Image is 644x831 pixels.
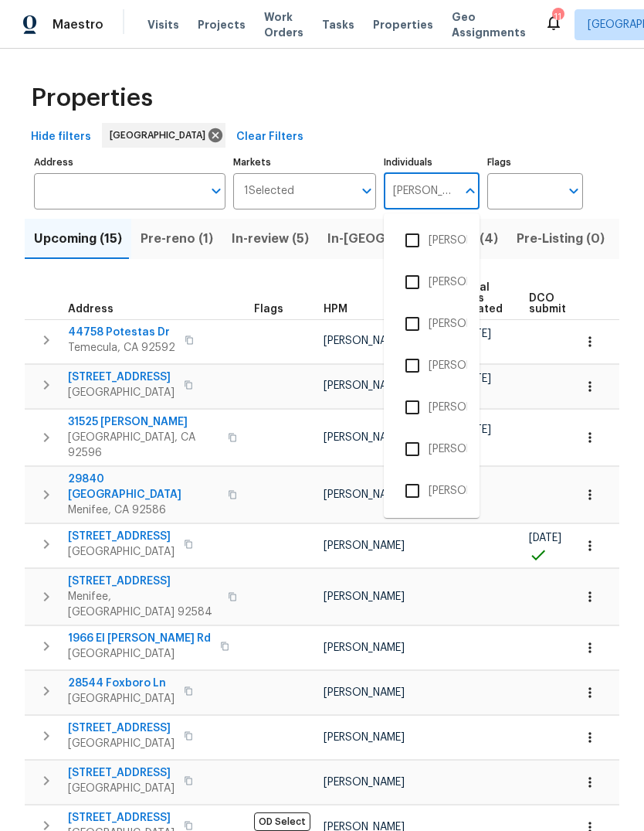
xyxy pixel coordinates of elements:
span: 1 Selected [244,185,294,198]
span: Visits [147,17,179,32]
span: 1966 El [PERSON_NAME] Rd [68,631,211,646]
span: 44758 Potestas Dr [68,325,175,340]
li: [PERSON_NAME] [396,308,467,340]
span: [STREET_ADDRESS] [68,574,219,589]
span: Tasks [322,19,354,30]
span: Hide filters [31,128,91,147]
span: Properties [31,90,153,106]
span: HPM [324,304,347,315]
label: Markets [233,158,377,167]
div: [GEOGRAPHIC_DATA] [102,123,225,148]
span: [STREET_ADDRESS] [68,720,175,736]
li: [PERSON_NAME] [396,433,467,465]
input: Search ... [384,173,456,209]
span: [GEOGRAPHIC_DATA] [68,781,175,796]
span: [PERSON_NAME] [324,335,405,346]
label: Flags [487,158,583,167]
span: [PERSON_NAME] [324,540,405,551]
label: Address [34,158,225,167]
button: Hide filters [25,123,97,152]
button: Open [563,180,585,202]
button: Clear Filters [230,123,310,152]
li: [PERSON_NAME] [396,224,467,257]
span: [GEOGRAPHIC_DATA] [68,544,175,560]
span: [GEOGRAPHIC_DATA], CA 92596 [68,430,219,461]
button: Close [459,180,481,202]
span: 29840 [GEOGRAPHIC_DATA] [68,472,219,502]
span: [STREET_ADDRESS] [68,370,175,385]
span: [PERSON_NAME] [324,432,405,443]
span: In-review (5) [232,228,309,250]
span: Work Orders [264,9,303,40]
div: 11 [552,9,563,25]
button: Open [205,180,227,202]
span: [DATE] [529,533,561,543]
span: Pre-reno (1) [141,228,213,250]
span: Geo Assignments [452,9,526,40]
span: 31525 [PERSON_NAME] [68,414,219,430]
span: Temecula, CA 92592 [68,340,175,356]
span: [GEOGRAPHIC_DATA] [110,128,212,143]
span: Menifee, CA 92586 [68,502,219,518]
span: [PERSON_NAME] [324,591,405,602]
span: [GEOGRAPHIC_DATA] [68,385,175,400]
span: [STREET_ADDRESS] [68,529,175,544]
span: Properties [373,17,433,32]
span: [PERSON_NAME] [324,732,405,743]
span: Address [68,304,114,315]
span: [PERSON_NAME] [324,380,405,391]
span: Initial WOs created [459,282,503,315]
span: DCO submitted [529,293,585,315]
span: In-[GEOGRAPHIC_DATA] (4) [327,228,498,250]
span: [GEOGRAPHIC_DATA] [68,646,211,662]
span: [GEOGRAPHIC_DATA] [68,691,175,707]
span: [PERSON_NAME] [324,489,405,500]
span: [STREET_ADDRESS] [68,810,175,826]
span: [PERSON_NAME] [324,642,405,653]
span: Projects [198,17,246,32]
label: Individuals [384,158,480,167]
span: [PERSON_NAME] [324,687,405,698]
span: Maestro [53,17,103,32]
span: [GEOGRAPHIC_DATA] [68,736,175,751]
button: Open [356,180,378,202]
li: [PERSON_NAME] [396,349,467,382]
li: [PERSON_NAME] [396,266,467,298]
span: Flags [254,304,283,315]
span: Menifee, [GEOGRAPHIC_DATA] 92584 [68,589,219,620]
span: Pre-Listing (0) [517,228,605,250]
span: Clear Filters [236,128,303,147]
li: [PERSON_NAME] [396,475,467,507]
span: OD Select [254,812,310,831]
span: [PERSON_NAME] [324,777,405,788]
span: 28544 Foxboro Ln [68,676,175,691]
span: Upcoming (15) [34,228,122,250]
li: [PERSON_NAME] [396,391,467,424]
span: [STREET_ADDRESS] [68,765,175,781]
